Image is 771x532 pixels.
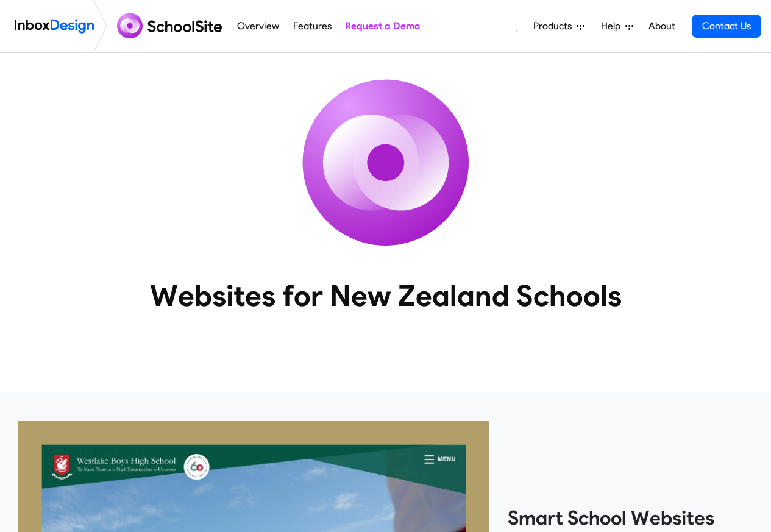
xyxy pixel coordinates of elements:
[112,12,230,41] img: schoolsite logo
[234,14,283,38] a: Overview
[341,14,423,38] a: Request a Demo
[601,19,625,34] span: Help
[290,14,335,38] a: Features
[596,14,638,38] a: Help
[96,277,675,314] heading: Websites for New Zealand Schools
[645,14,678,38] a: About
[533,19,577,34] span: Products
[692,15,761,38] a: Contact Us
[508,506,753,530] heading: Smart School Websites
[276,53,496,272] img: icon_schoolsite.svg
[528,14,589,38] a: Products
